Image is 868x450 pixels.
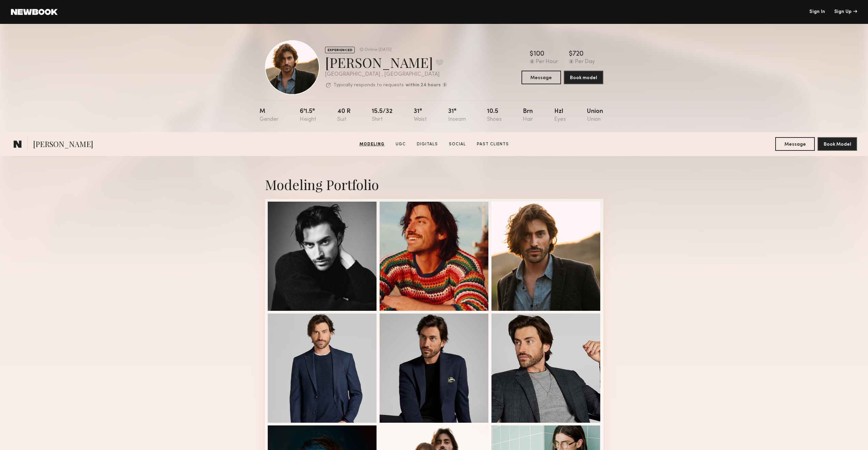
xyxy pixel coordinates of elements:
button: Book model [564,71,603,84]
div: Modeling Portfolio [265,175,603,193]
div: Union [587,108,603,122]
div: 15.5/32 [372,108,393,122]
a: Book Model [818,141,857,147]
div: $ [569,51,573,58]
button: Message [775,137,815,151]
b: within 24 hours [406,83,441,88]
a: Past Clients [474,141,512,147]
div: Per Hour [536,59,558,65]
div: 31" [414,108,427,122]
a: UGC [393,141,409,147]
span: [PERSON_NAME] [33,139,93,151]
button: Message [521,71,561,84]
div: Online [DATE] [365,48,392,52]
div: [GEOGRAPHIC_DATA] , [GEOGRAPHIC_DATA] [325,72,447,77]
div: $ [530,51,533,58]
div: Brn [523,108,533,122]
div: 720 [573,51,584,58]
div: 100 [533,51,544,58]
div: 6'1.5" [300,108,316,122]
p: Typically responds to requests [334,83,404,88]
div: EXPERIENCED [325,47,355,53]
button: Book Model [818,137,857,151]
a: Digitals [414,141,441,147]
div: 31" [448,108,466,122]
div: 40 r [337,108,351,122]
a: Sign In [809,10,825,14]
div: [PERSON_NAME] [325,53,447,71]
div: 10.5 [487,108,502,122]
a: Modeling [357,141,387,147]
div: Per Day [575,59,595,65]
div: Hzl [554,108,566,122]
a: Social [446,141,469,147]
div: Sign Up [834,10,857,14]
div: M [260,108,279,122]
